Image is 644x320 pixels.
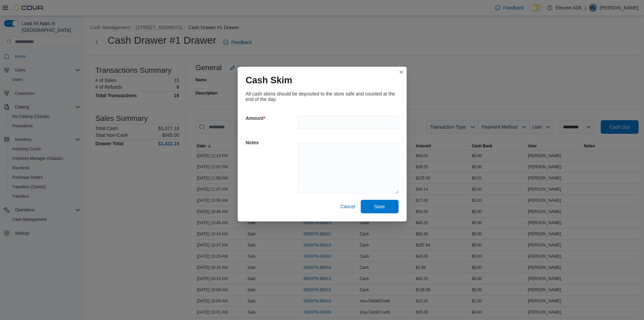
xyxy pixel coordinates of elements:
button: Cancel [338,200,358,213]
button: Closes this modal window [397,68,405,76]
button: Save [361,200,399,213]
h5: Notes [246,136,296,149]
span: Save [374,203,385,210]
h1: Cash Skim [246,75,292,86]
h5: Amount [246,111,296,125]
span: Cancel [340,203,355,210]
div: All cash skims should be deposited to the store safe and counted at the end of the day. [246,91,399,102]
